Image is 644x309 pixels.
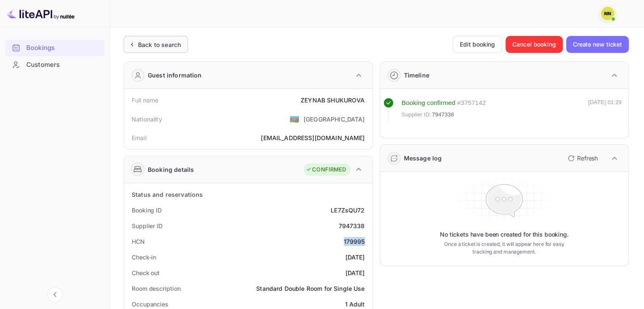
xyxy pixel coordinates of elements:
div: Bookings [5,40,105,56]
img: N/A N/A [601,7,614,20]
div: [DATE] [345,268,365,277]
div: Standard Double Room for Single Use [256,284,365,293]
p: No tickets have been created for this booking. [440,230,569,239]
button: Collapse navigation [47,287,63,302]
div: Full name [132,96,158,105]
div: [EMAIL_ADDRESS][DOMAIN_NAME] [261,133,365,142]
div: [DATE] 01:29 [588,98,622,123]
button: Refresh [563,152,601,165]
span: Supplier ID: [402,110,431,119]
div: Customers [26,60,100,70]
span: 7947338 [432,110,454,119]
div: 179995 [344,237,365,246]
img: LiteAPI logo [7,7,75,20]
div: 7947338 [338,221,365,230]
div: Occupancies [132,300,169,309]
div: [GEOGRAPHIC_DATA] [304,115,365,124]
div: Back to search [138,40,181,49]
div: Check out [132,268,160,277]
div: ZEYNAB SHUKUROVA [301,96,365,105]
div: HCN [132,237,145,246]
div: Timeline [404,71,429,80]
div: Booking details [148,165,194,174]
div: Customers [5,57,105,73]
div: 1 Adult [345,300,365,309]
div: Message log [404,154,442,163]
a: Bookings [5,40,105,55]
div: Email [132,133,146,142]
div: Bookings [26,43,100,53]
div: Booking confirmed [402,98,456,108]
div: Status and reservations [132,190,203,199]
p: Once a ticket is created, it will appear here for easy tracking and management. [438,240,571,256]
a: Customers [5,57,105,72]
div: Check-in [132,253,156,262]
div: Guest information [148,71,202,80]
div: CONFIRMED [306,166,346,174]
span: United States [290,111,299,127]
div: [DATE] [345,253,365,262]
button: Cancel booking [506,36,563,53]
button: Edit booking [453,36,502,53]
div: Nationality [132,115,162,124]
div: LE7ZsQU72 [331,206,365,215]
div: # 3757142 [457,98,486,108]
div: Supplier ID [132,221,163,230]
div: Booking ID [132,206,162,215]
p: Refresh [577,154,598,163]
button: Create new ticket [566,36,629,53]
div: Room description [132,284,180,293]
